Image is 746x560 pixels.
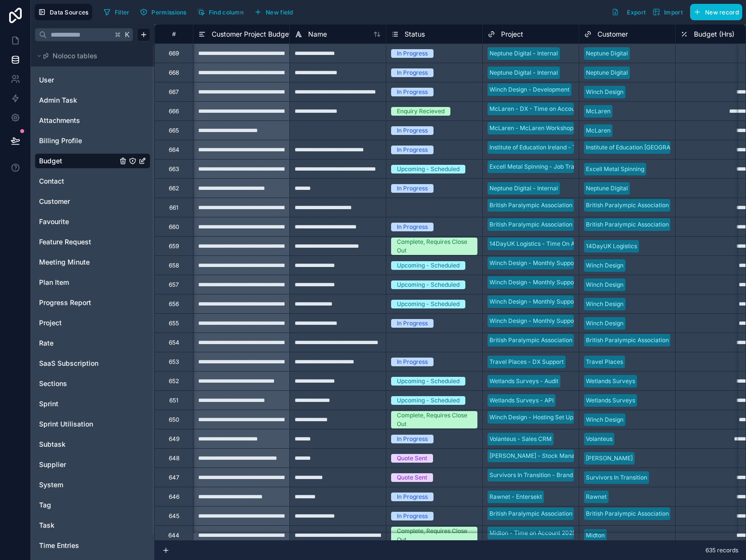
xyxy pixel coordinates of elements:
div: Upcoming - Scheduled [397,396,460,405]
span: Meeting Minute [39,257,90,267]
div: Winch Design [586,88,624,96]
span: Data Sources [50,9,89,16]
div: British Paralympic Association - BPA - Data Export UI [489,509,635,518]
div: Winch Design - Monthly Support 2025 [489,259,594,267]
a: Attachments [39,116,117,125]
div: Wetlands Surveys [586,377,635,386]
div: Travel Places [586,358,623,366]
div: Winch Design - Development [489,85,570,94]
a: Sprint Utilisation [39,419,117,429]
span: Customer Project Budget [212,29,291,39]
div: 648 [169,454,179,462]
div: Upcoming - Scheduled [397,261,460,270]
a: Meeting Minute [39,257,117,267]
span: Supplier [39,460,66,469]
div: 660 [169,223,179,231]
span: Budget [39,156,62,166]
span: Filter [115,9,130,16]
button: New field [251,5,297,19]
a: Plan Item [39,278,117,287]
div: Rawnet [586,493,607,501]
div: User [35,72,150,88]
div: In Progress [397,68,428,77]
div: British Paralympic Association [586,509,669,518]
div: Wetlands Surveys [586,396,635,405]
div: Winch Design [586,415,624,424]
div: Winch Design - Hosting Set Up [489,413,573,422]
div: British Paralympic Association [586,201,669,210]
span: Name [308,29,327,39]
div: In Progress [397,49,428,58]
button: Find column [194,5,247,19]
span: Plan Item [39,278,69,287]
div: Neptune Digital - Internal [489,68,558,77]
span: Sprint Utilisation [39,419,93,429]
div: Winch Design - Monthly Support 2025 [489,278,594,287]
div: 666 [169,107,179,115]
a: Contact [39,176,117,186]
span: Customer [597,29,628,39]
div: Upcoming - Scheduled [397,165,460,173]
div: McLaren - DX - Time on Account [489,105,580,113]
div: 657 [169,281,179,289]
div: 656 [169,300,179,308]
div: Excell Metal Spinning - Job Tracking [489,162,589,171]
div: Winch Design [586,319,624,328]
div: McLaren [586,126,610,135]
div: Complete, Requires Close Out [397,411,472,428]
div: System [35,477,150,493]
div: 646 [169,493,179,501]
div: Budget [35,153,150,169]
div: Winch Design [586,280,624,289]
a: Customer [39,197,117,206]
a: SaaS Subscription [39,359,117,368]
span: Customer [39,197,70,206]
div: Task [35,518,150,533]
a: Billing Profile [39,136,117,146]
div: Winch Design [586,261,624,270]
div: SaaS Subscription [35,356,150,371]
a: Time Entries [39,541,117,550]
span: Admin Task [39,95,77,105]
div: 644 [168,532,179,539]
a: Task [39,520,117,530]
span: SaaS Subscription [39,359,98,368]
a: New record [686,4,742,20]
div: Institute of Education [GEOGRAPHIC_DATA] [586,143,704,152]
div: Wetlands Surveys - API [489,396,554,405]
div: Rate [35,335,150,351]
div: 664 [169,146,179,154]
span: Task [39,520,54,530]
span: Project [501,29,523,39]
div: Survivors In Transition - Brand Guidelines (Blaze & Canva) [489,471,648,480]
div: Plan Item [35,275,150,290]
div: 654 [169,339,179,347]
div: Winch Design [586,300,624,308]
div: Enquiry Recieved [397,107,445,116]
div: # [162,30,186,38]
div: 665 [169,127,179,134]
a: User [39,75,117,85]
div: Wetlands Surveys - Audit [489,377,558,386]
div: In Progress [397,184,428,193]
button: Import [649,4,686,20]
div: Subtask [35,437,150,452]
a: Sprint [39,399,117,409]
a: Rate [39,338,117,348]
div: Admin Task [35,93,150,108]
div: Volanteus [586,435,612,443]
a: Project [39,318,117,328]
div: Neptune Digital - Internal [489,184,558,193]
div: Feature Request [35,234,150,250]
span: Export [627,9,646,16]
span: User [39,75,54,85]
button: Export [608,4,649,20]
div: British Paralympic Association - Games Readiness development [489,220,664,229]
span: Status [405,29,425,39]
div: 650 [169,416,179,424]
span: K [124,31,131,38]
div: Meeting Minute [35,254,150,270]
div: British Paralympic Association - Enhanced Reporting in Base [489,336,654,345]
div: Sprint Utilisation [35,416,150,432]
div: 14DayUK Logistics - Time On Account [489,240,594,248]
